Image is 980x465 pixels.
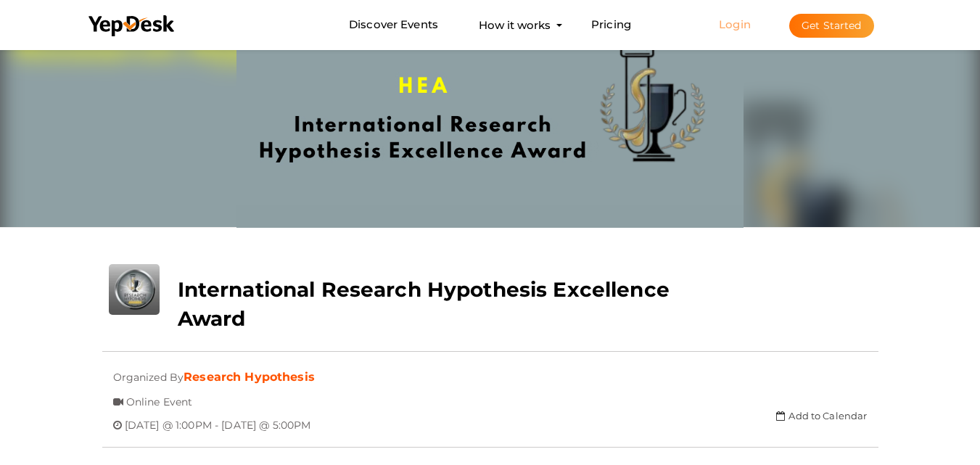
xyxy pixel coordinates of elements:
b: International Research Hypothesis Excellence Award [178,277,670,331]
span: Organized By [113,360,184,384]
a: Research Hypothesis [184,370,315,384]
a: Discover Events [349,12,438,38]
a: Pricing [591,12,631,38]
span: Online Event [126,384,193,408]
a: Login [719,17,751,31]
img: 6HVHZGFX_small.jpeg [109,264,160,315]
button: Get Started [789,14,874,38]
button: How it works [474,12,555,38]
span: [DATE] @ 1:00PM - [DATE] @ 5:00PM [125,408,311,432]
a: Add to Calendar [776,410,867,421]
